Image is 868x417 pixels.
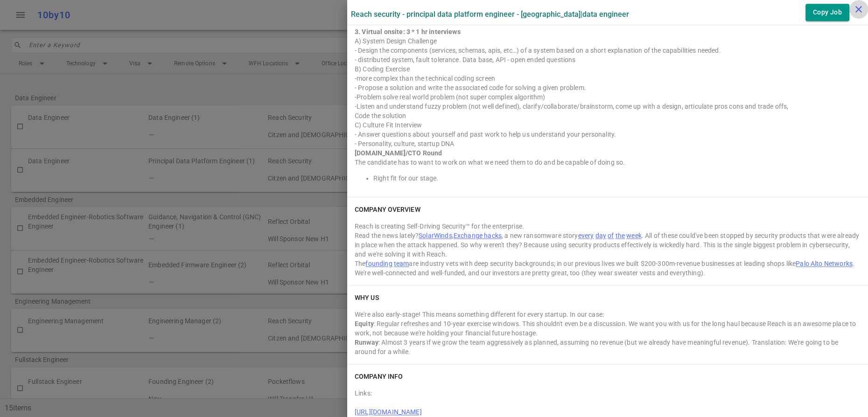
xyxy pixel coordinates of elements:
div: Code the solution [355,111,861,120]
div: C) Culture Fit Interview [355,120,861,130]
h6: COMPANY INFO [355,372,403,381]
div: We're also early-stage! This means something different for every startup. In our case: [355,310,861,319]
div: -more complex than the technical coding screen [355,74,861,83]
strong: Equity [355,320,374,327]
div: -Listen and understand fuzzy problem (not well defined), clarify/collaborate/brainstorm, come up ... [355,102,861,111]
a: SolarWinds [419,232,452,239]
a: of [608,232,614,239]
strong: 3. Virtual onsite: 3 * 1 hr interviews [355,28,461,35]
a: founding [365,260,392,267]
strong: [DOMAIN_NAME]/CTO Round [355,149,442,157]
a: Exchange hacks [454,232,502,239]
a: Palo Alto Networks [796,260,853,267]
li: Right fit for our stage. [373,174,861,183]
strong: Runway [355,339,378,346]
div: A) System Design Challenge [355,36,861,46]
label: Reach Security - Principal Data Platform Engineer - [GEOGRAPHIC_DATA] | Data Engineer [351,10,629,19]
div: B) Coding Exercise [355,64,861,74]
div: The are industry vets with deep security backgrounds; in our previous lives we built $200-300m-re... [355,259,861,278]
i: close [853,4,864,15]
a: day [595,232,606,239]
div: - Propose a solution and write the associated code for solving a given problem. [355,83,861,92]
h6: WHY US [355,293,379,302]
a: the [616,232,625,239]
div: : Regular refreshes and 10-year exercise windows. This shouldn't even be a discussion. We want yo... [355,319,861,338]
a: week [626,232,642,239]
div: The candidate has to want to work on what we need them to do and be capable of doing so. [355,158,861,167]
div: - Personality, culture, startup DNA [355,139,861,148]
a: every [578,232,594,239]
div: - Answer questions about yourself and past work to help us understand your personality. [355,130,861,139]
div: : Almost 3 years if we grow the team aggressively as planned, assuming no revenue (but we already... [355,338,861,356]
a: team [394,260,409,267]
div: - distributed system, fault tolerance. Data base, API - open ended questions [355,55,861,64]
div: Reach is creating Self-Driving Security™ for the enterprise. [355,222,861,231]
h6: COMPANY OVERVIEW [355,205,420,214]
button: Copy Job [805,4,849,21]
div: -Problem solve real world problem (not super complex algorithm) [355,92,861,102]
a: [URL][DOMAIN_NAME] [355,408,422,416]
div: - Design the components (services, schemas, apis, etc…) of a system based on a short explanation ... [355,46,861,55]
div: Read the news lately? , , a new ransomware story . All of these could've been stopped by security... [355,231,861,259]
